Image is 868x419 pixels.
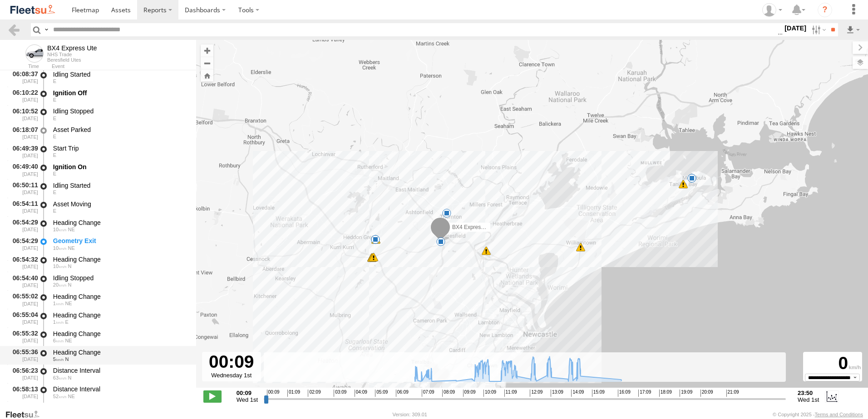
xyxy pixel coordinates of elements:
div: Ignition On [53,163,187,171]
div: 06:54:11 [DATE] [7,199,39,215]
div: NHS Trade [47,52,97,57]
div: 06:55:36 [DATE] [7,347,39,364]
span: 10 [53,245,67,251]
span: 01:09 [287,390,300,397]
span: Heading: 69 [53,97,56,102]
div: 06:54:29 [DATE] [7,217,39,234]
span: 52 [53,394,67,399]
span: Heading: 23 [68,394,75,399]
div: Heading Change [53,348,187,356]
strong: 23:50 [798,390,819,396]
div: Idling Stopped [53,274,187,282]
div: Heading Change [53,255,187,263]
div: Idling Stopped [53,107,187,115]
div: Heading Change [53,219,187,227]
span: 04:09 [355,390,367,397]
label: [DATE] [783,23,808,33]
label: Search Query [43,23,50,36]
div: 06:49:39 [DATE] [7,143,39,160]
span: 14:09 [571,390,584,397]
span: 1 [53,319,64,325]
span: 1 [53,301,64,306]
div: Heading Change [53,330,187,338]
a: Visit our Website [5,410,47,419]
div: Idling Started [53,181,187,190]
div: Idling Started [53,70,187,78]
span: 5 [53,356,64,362]
div: BX4 Express Ute - View Asset History [47,44,97,52]
span: 13:09 [551,390,563,397]
span: 15:09 [592,390,605,397]
span: 63 [53,375,67,380]
span: 08:09 [442,390,455,397]
div: 06:49:40 [DATE] [7,161,39,178]
span: 09:09 [463,390,476,397]
span: Heading: 7 [65,356,69,362]
span: Heading: 35 [68,245,75,251]
div: 06:55:04 [DATE] [7,310,39,326]
div: Time [7,64,39,69]
span: Wed 1st Oct 2025 [237,396,258,403]
span: 05:09 [375,390,388,397]
span: 10 [53,263,67,269]
div: Asset Parked [53,126,187,134]
div: Event [52,64,196,69]
span: 20 [53,282,67,287]
i: ? [818,3,832,17]
span: 03:09 [334,390,346,397]
strong: 00:09 [237,390,258,396]
div: 11 [436,237,445,246]
label: Play/Stop [203,390,222,402]
span: 10 [53,227,67,232]
span: BX4 Express Ute [452,224,493,230]
span: 19:09 [680,390,692,397]
div: 06:18:07 [DATE] [7,124,39,141]
label: Search Filter Options [808,23,828,36]
span: Heading: 69 [53,190,56,195]
span: 06:09 [396,390,409,397]
div: Heading Change [53,292,187,301]
div: 06:10:22 [DATE] [7,88,39,104]
button: Zoom in [201,44,213,57]
div: © Copyright 2025 - [773,412,863,417]
span: Heading: 69 [53,134,56,139]
span: Heading: 44 [65,301,72,306]
span: Heading: 54 [65,338,72,343]
div: Version: 309.01 [393,412,427,417]
span: Heading: 69 [53,116,56,121]
div: 06:54:29 [DATE] [7,236,39,253]
span: Heading: 35 [68,227,75,232]
div: 06:10:52 [DATE] [7,106,39,123]
span: 02:09 [308,390,321,397]
div: Distance Interval [53,385,187,393]
span: 16:09 [618,390,631,397]
div: 06:50:11 [DATE] [7,180,39,197]
div: 06:55:02 [DATE] [7,291,39,308]
div: Ignition Off [53,89,187,97]
span: 07:09 [422,390,434,397]
span: 00:09 [267,390,280,397]
span: Heading: 8 [68,282,72,287]
img: fleetsu-logo-horizontal.svg [9,4,56,16]
span: 18:09 [659,390,672,397]
span: Heading: 9 [68,375,72,380]
div: Kelley Adamson [759,3,785,17]
div: 06:54:32 [DATE] [7,254,39,271]
span: 21:09 [726,390,739,397]
div: 06:54:40 [DATE] [7,273,39,289]
button: Zoom Home [201,69,213,82]
span: 10:09 [483,390,496,397]
a: Terms and Conditions [815,412,863,417]
div: Beresfield Utes [47,57,97,63]
div: Heading Change [53,311,187,319]
div: 06:58:13 [DATE] [7,384,39,401]
span: Heading: 90 [65,319,68,325]
span: 17:09 [638,390,651,397]
span: 11:09 [504,390,517,397]
div: 06:56:23 [DATE] [7,365,39,382]
a: Back to previous Page [7,23,20,36]
div: 06:08:37 [DATE] [7,69,39,86]
div: 06:55:32 [DATE] [7,328,39,345]
div: Start Trip [53,144,187,152]
span: Heading: 69 [53,152,56,158]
